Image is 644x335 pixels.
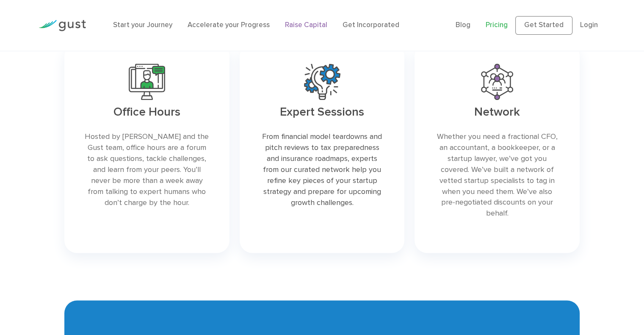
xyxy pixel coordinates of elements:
a: Login [580,21,598,29]
a: Blog [456,21,470,29]
a: Get Incorporated [343,21,399,29]
a: Start your Journey [113,21,172,29]
a: Accelerate your Progress [188,21,270,29]
a: Raise Capital [285,21,327,29]
img: Gust Logo [39,20,86,31]
a: Pricing [486,21,508,29]
a: Get Started [515,16,572,35]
